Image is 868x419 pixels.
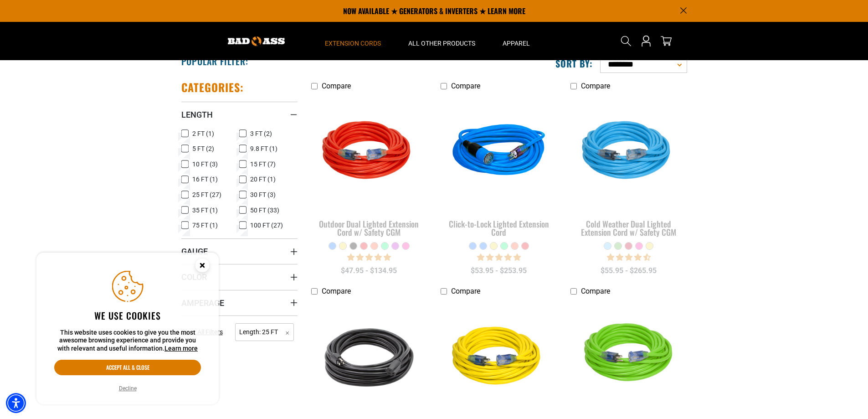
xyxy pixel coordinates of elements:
[116,384,139,393] button: Decline
[192,145,214,152] span: 5 FT (2)
[395,22,489,60] summary: All Other Products
[250,207,279,213] span: 50 FT (33)
[181,109,213,120] span: Length
[192,222,218,228] span: 75 FT (1)
[408,39,475,47] span: All Other Products
[639,22,653,60] a: Open this option
[192,207,218,213] span: 35 FT (1)
[235,327,294,336] a: Length: 25 FT
[451,82,480,90] span: Compare
[192,161,218,167] span: 10 FT (3)
[489,22,544,60] summary: Apparel
[619,34,633,48] summary: Search
[503,39,530,47] span: Apparel
[228,36,285,46] img: Bad Ass Extension Cords
[192,191,221,198] span: 25 FT (27)
[311,22,395,60] summary: Extension Cords
[325,39,381,47] span: Extension Cords
[181,264,298,290] summary: Color
[181,102,298,127] summary: Length
[250,161,276,167] span: 15 FT (7)
[312,99,426,204] img: Red
[235,323,294,341] span: Length: 25 FT
[36,253,219,405] aside: Cookie Consent
[312,305,426,409] img: black
[54,360,201,375] button: Accept all & close
[54,310,201,321] h2: We use cookies
[250,191,276,198] span: 30 FT (3)
[181,80,244,94] h2: Categories:
[181,238,298,264] summary: Gauge
[442,99,556,204] img: blue
[322,82,351,90] span: Compare
[442,305,556,409] img: yellow
[571,99,686,204] img: Light Blue
[451,287,480,295] span: Compare
[659,36,673,47] a: cart
[250,145,277,152] span: 9.8 FT (1)
[250,176,276,182] span: 20 FT (1)
[186,253,219,281] button: Close this option
[322,287,351,295] span: Compare
[311,95,427,242] a: Red Outdoor Dual Lighted Extension Cord w/ Safety CGM
[192,176,218,182] span: 16 FT (1)
[181,55,248,67] h2: Popular Filter:
[6,393,26,413] div: Accessibility Menu
[192,130,214,137] span: 2 FT (1)
[181,290,298,316] summary: Amperage
[181,246,208,257] span: Gauge
[581,287,610,295] span: Compare
[164,345,198,352] a: This website uses cookies to give you the most awesome browsing experience and provide you with r...
[555,57,593,69] label: Sort by:
[54,329,201,353] p: This website uses cookies to give you the most awesome browsing experience and provide you with r...
[441,95,557,242] a: blue Click-to-Lock Lighted Extension Cord
[570,95,687,242] a: Light Blue Cold Weather Dual Lighted Extension Cord w/ Safety CGM
[581,82,610,90] span: Compare
[250,130,272,137] span: 3 FT (2)
[571,305,686,409] img: neon green
[250,222,283,228] span: 100 FT (27)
